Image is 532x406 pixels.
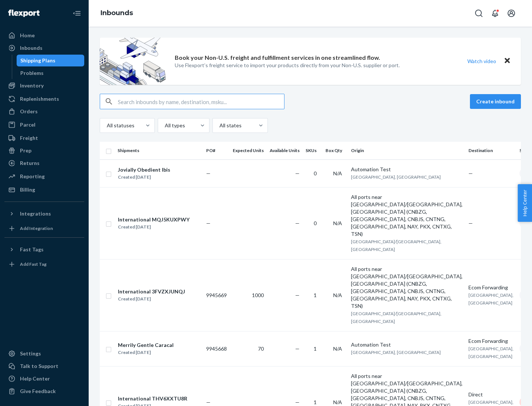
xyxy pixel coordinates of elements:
a: Talk to Support [4,360,84,372]
span: [GEOGRAPHIC_DATA]/[GEOGRAPHIC_DATA], [GEOGRAPHIC_DATA] [351,311,441,324]
span: — [206,220,211,226]
a: Prep [4,145,84,156]
a: Reporting [4,171,84,182]
div: Created [DATE] [118,223,190,231]
a: Inbounds [4,42,84,54]
span: [GEOGRAPHIC_DATA], [GEOGRAPHIC_DATA] [468,292,514,306]
div: Ecom Forwarding [468,284,514,291]
div: Ecom Forwarding [468,337,514,345]
div: International MQJ5KUXPWY [118,216,190,223]
th: Destination [465,142,516,159]
span: — [206,170,211,176]
span: N/A [333,220,342,226]
div: Talk to Support [20,362,58,370]
span: N/A [333,170,342,176]
th: Box Qty [323,142,348,159]
img: Flexport logo [8,10,40,17]
a: Add Fast Tag [4,258,84,270]
span: 70 [258,345,264,352]
div: Created [DATE] [118,295,185,303]
div: Settings [20,350,41,357]
button: Help Center [518,184,532,222]
a: Home [4,30,84,41]
a: Help Center [4,373,84,385]
p: Book your Non-U.S. freight and fulfillment services in one streamlined flow. [175,54,380,62]
span: — [468,170,473,176]
span: 0 [314,220,317,226]
a: Parcel [4,119,84,131]
button: Give Feedback [4,385,84,397]
a: Orders [4,106,84,117]
div: Replenishments [20,95,59,103]
div: International 3FVZXJUNQJ [118,288,185,295]
th: Shipments [115,142,203,159]
td: 9945668 [203,331,230,366]
span: 1000 [252,292,264,298]
ol: breadcrumbs [95,3,139,24]
input: All states [219,122,219,129]
div: Help Center [20,375,50,382]
div: Problems [20,69,44,77]
div: Automation Test [351,166,463,173]
a: Inbounds [100,9,133,17]
a: Add Integration [4,223,84,234]
button: Integrations [4,208,84,220]
div: Fast Tags [20,246,44,253]
div: Reporting [20,173,45,180]
div: Integrations [20,210,51,217]
a: Replenishments [4,93,84,105]
div: Add Fast Tag [20,261,47,267]
div: Automation Test [351,341,463,348]
div: All ports near [GEOGRAPHIC_DATA]/[GEOGRAPHIC_DATA], [GEOGRAPHIC_DATA] (CNBZG, [GEOGRAPHIC_DATA], ... [351,265,463,310]
span: [GEOGRAPHIC_DATA]/[GEOGRAPHIC_DATA], [GEOGRAPHIC_DATA] [351,239,441,252]
input: All types [164,122,165,129]
a: Problems [17,67,85,79]
th: PO# [203,142,230,159]
span: 1 [314,399,317,405]
div: Inbounds [20,44,42,52]
div: Home [20,32,35,39]
span: 1 [314,292,317,298]
th: Origin [348,142,465,159]
button: Close [502,56,512,66]
button: Open account menu [504,6,519,21]
button: Open Search Box [471,6,486,21]
div: Orders [20,108,38,115]
th: Expected Units [230,142,267,159]
th: SKUs [303,142,323,159]
div: All ports near [GEOGRAPHIC_DATA]/[GEOGRAPHIC_DATA], [GEOGRAPHIC_DATA] (CNBZG, [GEOGRAPHIC_DATA], ... [351,193,463,238]
div: Returns [20,159,40,167]
div: Created [DATE] [118,173,170,181]
th: Available Units [267,142,303,159]
span: — [295,170,300,176]
td: 9945669 [203,259,230,331]
div: Created [DATE] [118,349,174,356]
button: Close Navigation [69,6,84,21]
div: Shipping Plans [20,57,55,64]
div: Add Integration [20,225,53,231]
div: Merrily Gentle Caracal [118,341,174,349]
a: Billing [4,184,84,196]
a: Inventory [4,80,84,92]
a: Shipping Plans [17,55,85,66]
span: — [295,399,300,405]
div: Inventory [20,82,44,89]
div: Billing [20,186,35,193]
button: Open notifications [488,6,502,21]
a: Freight [4,132,84,144]
span: [GEOGRAPHIC_DATA], [GEOGRAPHIC_DATA] [351,174,441,180]
span: — [468,220,473,226]
div: International THV6XXTU8R [118,395,187,402]
span: [GEOGRAPHIC_DATA], [GEOGRAPHIC_DATA] [351,350,441,355]
p: Use Flexport’s freight service to import your products directly from your Non-U.S. supplier or port. [175,62,400,69]
button: Create inbound [470,94,521,109]
div: Jovially Obedient Ibis [118,166,170,173]
span: N/A [333,399,342,405]
div: Give Feedback [20,388,56,395]
span: — [295,220,300,226]
span: 1 [314,345,317,352]
div: Parcel [20,121,35,128]
span: — [206,399,211,405]
input: All statuses [106,122,107,129]
input: Search inbounds by name, destination, msku... [118,94,284,109]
